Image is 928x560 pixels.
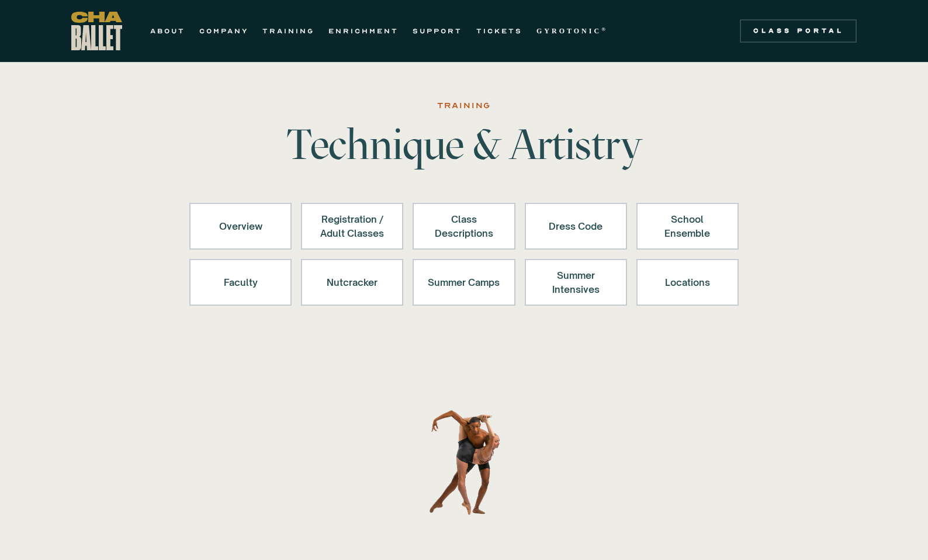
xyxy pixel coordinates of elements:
a: ENRICHMENT [328,24,399,38]
h1: Technique & Artistry [282,123,646,165]
a: home [71,12,122,50]
strong: GYROTONIC [536,27,601,35]
a: Nutcracker [301,259,403,306]
a: Locations [636,259,739,306]
a: Summer Intensives [525,259,627,306]
a: Summer Camps [413,259,515,306]
a: Class Descriptions [413,203,515,250]
a: GYROTONIC® [536,24,608,38]
div: Registration / Adult Classes [316,212,388,240]
a: SUPPORT [413,24,462,38]
div: Training [437,99,491,113]
div: Summer Intensives [540,268,612,296]
a: TRAINING [262,24,314,38]
a: TICKETS [476,24,522,38]
div: Nutcracker [316,268,388,296]
div: School Ensemble [652,212,723,240]
a: Faculty [189,259,292,306]
div: Locations [652,268,723,296]
a: Overview [189,203,292,250]
a: School Ensemble [636,203,739,250]
div: Summer Camps [428,268,500,296]
a: Dress Code [525,203,627,250]
div: Overview [205,212,276,240]
div: Class Descriptions [428,212,500,240]
div: Class Portal [747,26,850,36]
a: Class Portal [740,19,857,43]
a: ABOUT [150,24,185,38]
a: COMPANY [199,24,248,38]
a: Registration /Adult Classes [301,203,403,250]
div: Dress Code [540,212,612,240]
sup: ® [601,26,608,32]
div: Faculty [205,268,276,296]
